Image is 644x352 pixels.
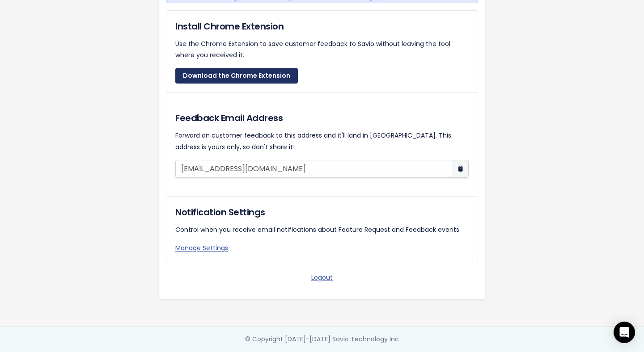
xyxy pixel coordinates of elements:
p: Forward on customer feedback to this address and it'll land in [GEOGRAPHIC_DATA]. This address is... [175,130,469,152]
p: Use the Chrome Extension to save customer feedback to Savio without leaving the tool where you re... [175,38,469,61]
div: © Copyright [DATE]-[DATE] Savio Technology Inc [245,334,399,345]
a: Logout [311,273,333,282]
a: Manage Settings [175,243,228,252]
div: Open Intercom Messenger [614,322,635,343]
h5: Notification Settings [175,205,469,219]
p: Control when you receive email notifications about Feature Request and Feedback events [175,224,469,235]
h5: Feedback Email Address [175,111,469,125]
h5: Install Chrome Extension [175,20,469,33]
a: Download the Chrome Extension [175,68,298,84]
